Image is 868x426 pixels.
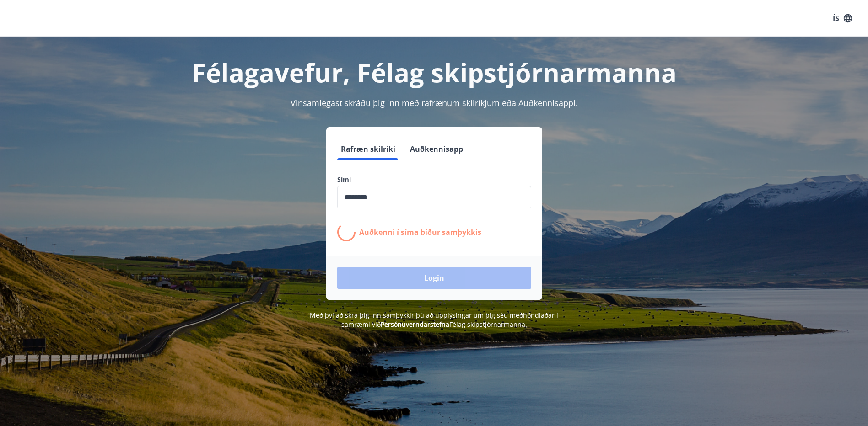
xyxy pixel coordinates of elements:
span: Með því að skrá þig inn samþykkir þú að upplýsingar um þig séu meðhöndlaðar í samræmi við Félag s... [310,311,558,329]
button: Auðkennisapp [406,138,467,160]
span: Vinsamlegast skráðu þig inn með rafrænum skilríkjum eða Auðkennisappi. [291,97,578,108]
p: Auðkenni í síma bíður samþykkis [359,227,481,237]
button: Rafræn skilríki [337,138,399,160]
a: Persónuverndarstefna [381,320,449,329]
button: ÍS [828,10,857,27]
h1: Félagavefur, Félag skipstjórnarmanna [116,55,753,90]
label: Sími [337,175,531,184]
